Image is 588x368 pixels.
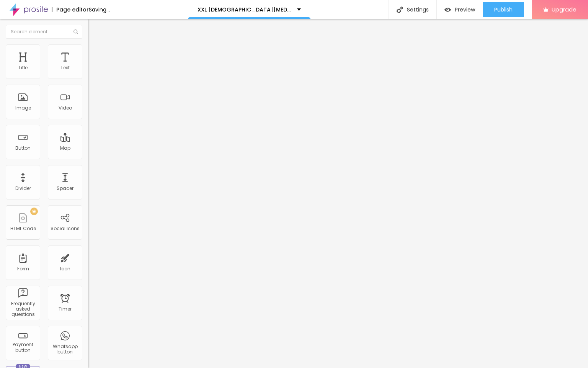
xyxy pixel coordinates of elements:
div: HTML Code [10,226,36,231]
button: Preview [437,2,483,17]
div: Icon [60,266,70,272]
div: Whatsapp button [50,344,80,355]
div: Divider [15,186,31,191]
div: Title [18,65,28,70]
div: Text [60,65,70,70]
div: Payment button [8,342,38,353]
div: Page editor [52,7,89,12]
span: Preview [455,7,475,13]
img: Icone [73,29,78,34]
input: Search element [6,25,82,39]
span: Publish [494,7,513,13]
p: XXL [DEMOGRAPHIC_DATA][MEDICAL_DATA] Gummies Canada A Gateway to Natural Wellness [198,7,291,12]
span: Upgrade [552,6,577,13]
div: Saving... [89,7,110,12]
div: Timer [59,306,72,312]
div: Frequently asked questions [8,301,38,317]
div: Form [17,266,29,272]
div: Image [15,105,31,111]
div: Map [60,146,70,151]
img: Icone [397,7,403,13]
div: Spacer [57,186,73,191]
div: Button [15,146,31,151]
div: Social Icons [51,226,80,231]
button: Publish [483,2,524,17]
div: Video [59,105,72,111]
img: view-1.svg [444,7,451,13]
iframe: Editor [88,19,588,368]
